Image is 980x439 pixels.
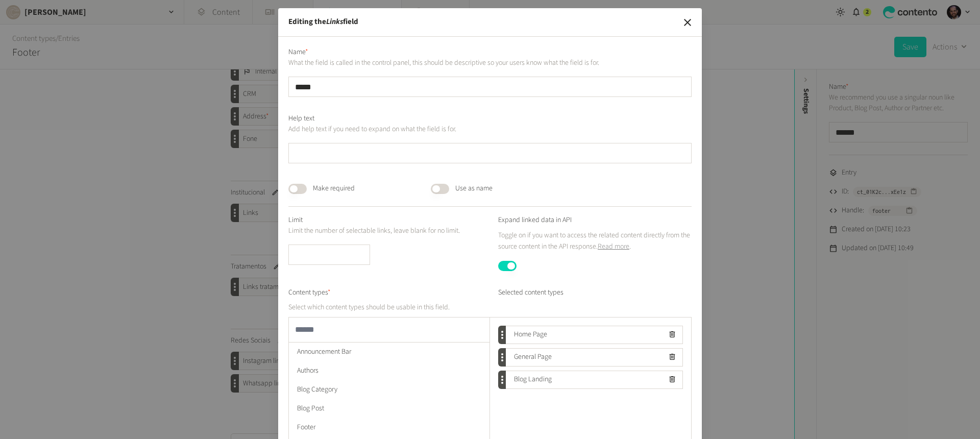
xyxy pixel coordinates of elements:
[289,361,489,380] li: Authors
[288,124,692,135] p: Add help text if you need to expand on what the field is for.
[289,418,489,437] li: Footer
[598,241,629,252] a: Read more
[326,16,343,27] em: Links
[288,58,692,68] p: What the field is called in the control panel, this should be descriptive so your users know what...
[288,302,490,313] p: Select which content types should be usable in this field.
[506,374,552,385] span: Blog Landing
[289,343,489,361] li: Announcement Bar
[288,16,358,28] h2: Editing the field
[506,352,552,362] span: General Page
[289,399,489,418] li: Blog Post
[288,113,314,124] label: Help text
[498,287,692,313] label: Selected content types
[288,215,303,226] label: Limit
[498,230,692,253] p: Toggle on if you want to access the related content directly from the source content in the API r...
[288,47,308,58] label: Name
[288,226,490,236] p: Limit the number of selectable links, leave blank for no limit.
[455,183,493,194] label: Use as name
[498,215,572,226] label: Expand linked data in API
[506,329,547,340] span: Home Page
[289,380,489,399] li: Blog Category
[288,287,331,298] label: Content types
[313,183,355,194] label: Make required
